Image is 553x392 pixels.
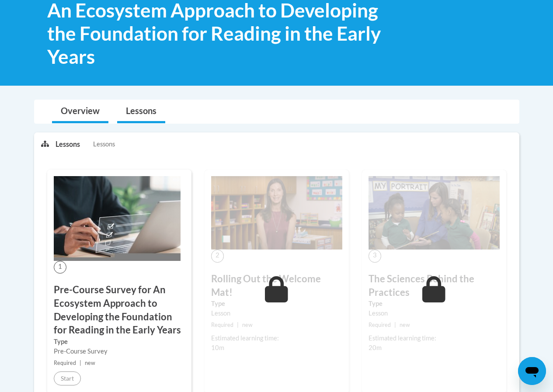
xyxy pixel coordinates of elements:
[242,322,253,328] span: new
[54,176,181,261] img: Course Image
[54,371,81,385] button: Start
[117,100,165,123] a: Lessons
[54,283,185,337] h3: Pre-Course Survey for An Ecosystem Approach to Developing the Foundation for Reading in the Early...
[400,322,410,328] span: new
[369,344,382,351] span: 20m
[211,299,342,309] label: Type
[93,139,115,149] span: Lessons
[518,357,546,385] iframe: Button to launch messaging window
[369,299,500,309] label: Type
[237,322,239,328] span: |
[54,360,76,366] span: Required
[369,250,381,262] span: 3
[54,347,185,356] div: Pre-Course Survey
[211,322,233,328] span: Required
[52,100,108,123] a: Overview
[394,322,396,328] span: |
[211,176,342,250] img: Course Image
[54,337,185,347] label: Type
[56,139,80,149] p: Lessons
[369,176,500,250] img: Course Image
[211,309,342,318] div: Lesson
[369,322,391,328] span: Required
[80,360,81,366] span: |
[211,250,224,262] span: 2
[85,360,95,366] span: new
[369,272,500,299] h3: The Sciences Behind the Practices
[211,272,342,299] h3: Rolling Out the Welcome Mat!
[54,261,66,274] span: 1
[211,333,342,343] div: Estimated learning time:
[369,309,500,318] div: Lesson
[211,344,224,351] span: 10m
[369,333,500,343] div: Estimated learning time:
